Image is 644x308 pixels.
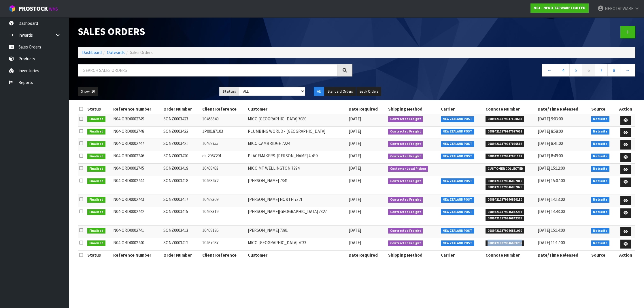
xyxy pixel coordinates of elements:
[388,178,423,184] span: Contracted Freight
[246,126,347,139] td: PLUMBING WORLD - [GEOGRAPHIC_DATA]
[388,116,423,122] span: Contracted Freight
[486,184,524,190] span: 00894210379946857826
[534,5,586,10] strong: N04 - NERO TAPWARE LIMITED
[591,129,610,135] span: Netsuite
[201,207,247,225] td: 10468319
[486,141,524,147] span: 00894210379947086584
[87,240,105,246] span: Finalised
[605,6,633,11] span: NEROTAPWARE
[388,209,423,215] span: Contracted Freight
[349,227,361,233] span: [DATE]
[387,250,439,260] th: Shipping Method
[246,207,347,225] td: [PERSON_NAME][GEOGRAPHIC_DATA] 7327
[162,164,201,176] td: SONZ0003419
[536,104,590,114] th: Date/Time Released
[441,154,475,159] span: NEW ZEALAND POST
[484,250,536,260] th: Connote Number
[87,166,105,172] span: Finalised
[590,250,616,260] th: Source
[441,141,475,147] span: NEW ZEALAND POST
[486,154,524,159] span: 00894210379947091182
[591,178,610,184] span: Netsuite
[591,197,610,203] span: Netsuite
[347,104,387,114] th: Date Required
[162,126,201,139] td: SONZ0003422
[536,250,590,260] th: Date/Time Released
[86,104,112,114] th: Status
[49,6,58,12] small: WMS
[538,128,563,134] span: [DATE] 8:58:00
[441,129,475,135] span: NEW ZEALAND POST
[538,116,563,122] span: [DATE] 9:03:00
[486,240,524,246] span: 00894210379946699235
[486,228,524,234] span: 00894210379946861090
[87,141,105,147] span: Finalised
[486,166,525,172] span: CUSTOMER COLLECTED
[162,207,201,225] td: SONZ0003415
[441,240,475,246] span: NEW ZEALAND POST
[441,178,475,184] span: NEW ZEALAND POST
[112,238,162,250] td: N04-ORD0002740
[538,209,565,214] span: [DATE] 14:43:00
[246,139,347,151] td: MICO CAMBRIDGE 7224
[347,250,387,260] th: Date Required
[591,209,610,215] span: Netsuite
[538,141,563,146] span: [DATE] 8:41:00
[616,104,635,114] th: Action
[591,154,610,159] span: Netsuite
[87,197,105,203] span: Finalised
[112,139,162,151] td: N04-ORD0002747
[9,5,16,12] img: cube-alt.png
[349,178,361,183] span: [DATE]
[591,141,610,147] span: Netsuite
[324,87,356,96] button: Standard Orders
[538,165,565,171] span: [DATE] 15:12:00
[620,64,635,76] a: →
[246,164,347,176] td: MICO MT WELLINGTON 7294
[388,154,423,159] span: Contracted Freight
[201,225,247,238] td: 10468126
[388,166,428,172] span: Customer Local Pickup
[591,240,610,246] span: Netsuite
[78,87,98,96] button: Show: 10
[439,104,484,114] th: Carrier
[538,197,565,202] span: [DATE] 14:13:00
[162,176,201,195] td: SONZ0003418
[486,197,524,203] span: 00894210379946820110
[112,114,162,126] td: N04-ORD0002749
[246,225,347,238] td: [PERSON_NAME] 7391
[78,26,352,37] h1: Sales Orders
[87,129,105,135] span: Finalised
[130,50,153,55] span: Sales Orders
[616,250,635,260] th: Action
[201,114,247,126] td: 10468849
[162,195,201,207] td: SONZ0003417
[162,238,201,250] td: SONZ0003412
[441,209,475,215] span: NEW ZEALAND POST
[201,250,247,260] th: Client Reference
[388,141,423,147] span: Contracted Freight
[246,114,347,126] td: MICO [GEOGRAPHIC_DATA] 7080
[607,64,620,76] a: 8
[486,216,524,221] span: 00894210379946842303
[538,227,565,233] span: [DATE] 15:14:00
[349,141,361,146] span: [DATE]
[486,209,524,215] span: 00894210379946842297
[87,154,105,159] span: Finalised
[591,228,610,234] span: Netsuite
[349,153,361,158] span: [DATE]
[356,87,381,96] button: Back Orders
[201,151,247,164] td: ds 2067291
[18,5,48,12] span: ProStock
[222,89,236,94] strong: Status:
[112,126,162,139] td: N04-ORD0002748
[162,104,201,114] th: Order Number
[112,250,162,260] th: Reference Number
[441,197,475,203] span: NEW ZEALAND POST
[349,128,361,134] span: [DATE]
[388,240,423,246] span: Contracted Freight
[246,250,347,260] th: Customer
[582,64,595,76] a: 6
[246,238,347,250] td: MICO [GEOGRAPHIC_DATA] 7033
[78,64,337,76] input: Search sales orders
